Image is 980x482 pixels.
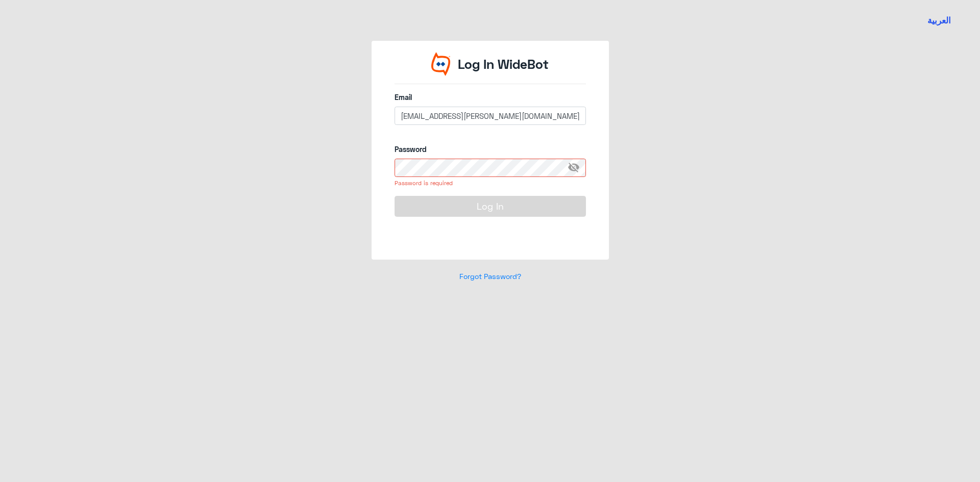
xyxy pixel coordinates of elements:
button: العربية [927,14,951,27]
small: Password is required [395,180,453,186]
span: visibility_off [568,159,586,177]
a: Forgot Password? [459,272,521,281]
img: Widebot Logo [431,52,451,76]
button: Log In [395,196,586,216]
label: Password [395,144,586,155]
label: Email [395,92,586,103]
p: Log In WideBot [458,55,549,74]
a: Switch language [921,8,957,33]
input: Enter your email here... [395,107,586,125]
